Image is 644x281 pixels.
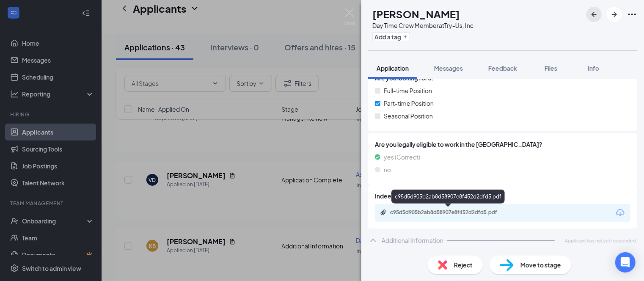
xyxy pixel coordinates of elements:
svg: Paperclip [380,209,387,216]
a: Paperclipc95d5d905b2ab8d58907e8f452d2dfd5.pdf [380,209,517,217]
span: Info [588,64,599,72]
span: Full-time Position [384,86,432,95]
button: ArrowLeftNew [586,7,602,22]
span: Move to stage [520,260,561,270]
div: Additional Information [382,236,443,245]
svg: ArrowRight [609,9,619,19]
div: Day Time Crew Member at Try-Us, Inc [372,21,473,30]
span: Messages [434,64,463,72]
svg: Ellipses [627,9,637,19]
span: Feedback [488,64,517,72]
span: no [384,165,391,174]
svg: ArrowLeftNew [589,9,599,19]
svg: Download [615,208,625,218]
div: c95d5d905b2ab8d58907e8f452d2dfd5.pdf [391,190,505,204]
span: Seasonal Position [384,111,433,121]
span: Part-time Position [384,99,434,108]
span: Reject [454,260,473,270]
h1: [PERSON_NAME] [372,7,460,21]
span: Files [545,64,557,72]
svg: Plus [403,34,408,39]
div: Open Intercom Messenger [615,252,636,273]
span: yes (Correct) [384,152,420,162]
button: ArrowRight [607,7,622,22]
span: Indeed Resume [375,191,419,201]
button: PlusAdd a tag [372,32,410,41]
span: Applicant has not yet responded. [565,237,637,244]
span: Application [377,64,409,72]
div: c95d5d905b2ab8d58907e8f452d2dfd5.pdf [390,209,509,216]
svg: ChevronUp [368,235,378,245]
span: Are you legally eligible to work in the [GEOGRAPHIC_DATA]? [375,140,630,149]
